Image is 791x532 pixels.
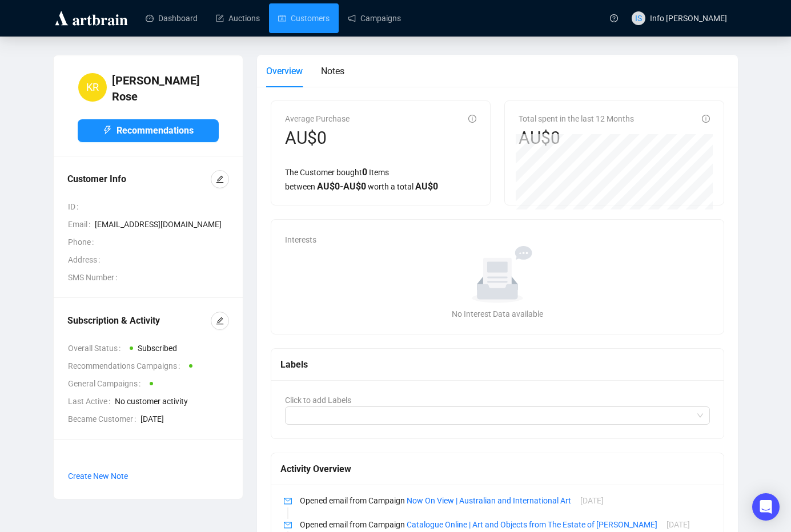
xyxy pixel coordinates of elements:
span: question-circle [610,14,618,22]
h4: [PERSON_NAME] Rose [112,72,219,104]
span: [EMAIL_ADDRESS][DOMAIN_NAME] [95,218,229,231]
span: No customer activity [115,395,229,408]
a: Catalogue Online | Art and Objects from The Estate of [PERSON_NAME] [407,520,657,529]
div: Labels [280,357,715,372]
span: Became Customer [68,413,140,425]
div: No Interest Data available [290,308,706,320]
span: info-circle [468,115,476,123]
div: Customer Info [67,172,211,186]
span: Notes [321,66,344,76]
span: KR [86,79,99,95]
span: edit [216,317,224,325]
span: thunderbolt [103,126,112,135]
div: AU$0 [285,127,350,149]
button: Recommendations [78,119,219,142]
a: Now On View | Australian and International Art [407,496,571,505]
span: mail [284,521,292,529]
span: General Campaigns [68,377,145,390]
span: [DATE] [140,413,229,425]
div: Subscription & Activity [67,314,211,328]
div: Open Intercom Messenger [752,493,780,521]
span: mail [284,497,292,505]
a: Campaigns [348,3,401,33]
span: Average Purchase [285,114,350,123]
p: Opened email from Campaign [300,494,710,507]
span: Last Active [68,395,115,408]
img: logo [53,9,130,27]
span: Create New Note [68,471,128,481]
span: Click to add Labels [285,396,351,405]
div: AU$0 [519,127,634,149]
span: edit [216,175,224,183]
span: [DATE] [666,520,690,529]
span: info-circle [702,115,710,123]
span: [DATE] [580,496,604,505]
span: Overall Status [68,342,125,354]
span: Phone [68,236,98,248]
span: 0 [362,167,367,178]
span: AU$ 0 - AU$ 0 [317,181,366,192]
span: Recommendations [117,123,194,138]
span: Subscribed [138,344,177,353]
a: Customers [278,3,330,33]
a: Auctions [216,3,260,33]
span: Info [PERSON_NAME] [650,14,727,23]
button: Create New Note [67,467,129,485]
span: SMS Number [68,271,122,284]
span: ID [68,200,83,213]
span: IS [635,12,642,25]
span: Total spent in the last 12 Months [519,114,634,123]
div: Activity Overview [280,462,715,476]
span: Recommendations Campaigns [68,360,184,372]
span: Email [68,218,95,231]
div: The Customer bought Items between worth a total [285,165,476,194]
p: Opened email from Campaign [300,518,710,531]
a: Dashboard [146,3,198,33]
span: Address [68,253,105,266]
span: AU$ 0 [415,181,438,192]
span: Interests [285,235,316,244]
span: Overview [266,66,303,76]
